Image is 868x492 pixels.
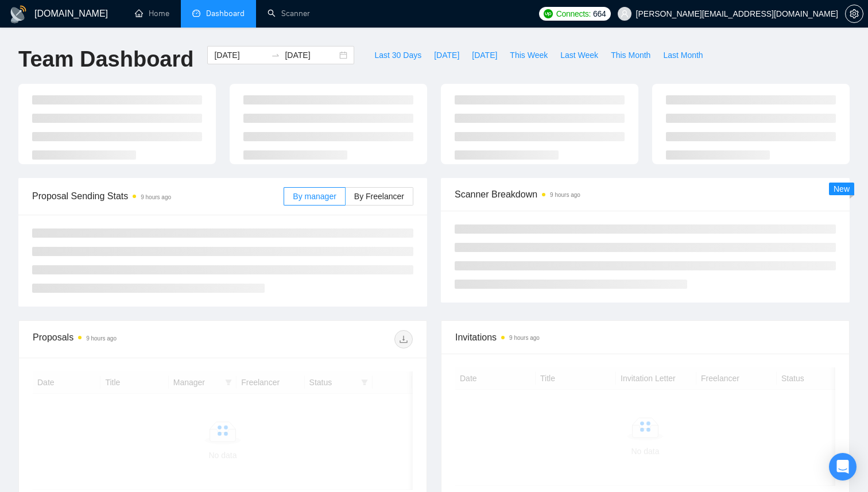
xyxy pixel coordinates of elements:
[271,51,280,60] span: to
[455,330,835,344] span: Invitations
[9,5,28,24] img: logo
[455,187,836,202] span: Scanner Breakdown
[621,10,629,18] span: user
[510,49,548,61] span: This Week
[18,46,193,73] h1: Team Dashboard
[604,46,657,64] button: This Month
[509,335,540,341] time: 9 hours ago
[374,49,421,61] span: Last 30 Days
[192,9,200,17] span: dashboard
[86,335,117,342] time: 9 hours ago
[285,49,337,61] input: End date
[845,9,863,18] a: setting
[663,49,703,61] span: Last Month
[544,9,553,18] img: upwork-logo.png
[214,49,266,61] input: Start date
[434,49,459,61] span: [DATE]
[834,184,850,193] span: New
[368,46,428,64] button: Last 30 Days
[135,9,169,18] a: homeHome
[33,330,223,348] div: Proposals
[206,9,245,18] span: Dashboard
[428,46,466,64] button: [DATE]
[829,453,857,481] div: Open Intercom Messenger
[611,49,650,61] span: This Month
[550,192,580,198] time: 9 hours ago
[560,49,598,61] span: Last Week
[845,5,863,23] button: setting
[593,7,606,20] span: 664
[846,9,863,18] span: setting
[141,194,171,200] time: 9 hours ago
[32,189,284,203] span: Proposal Sending Stats
[466,46,503,64] button: [DATE]
[554,46,604,64] button: Last Week
[472,49,497,61] span: [DATE]
[657,46,709,64] button: Last Month
[354,192,404,201] span: By Freelancer
[268,9,310,18] a: searchScanner
[293,192,336,201] span: By manager
[556,7,591,20] span: Connects:
[271,51,280,60] span: swap-right
[503,46,554,64] button: This Week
